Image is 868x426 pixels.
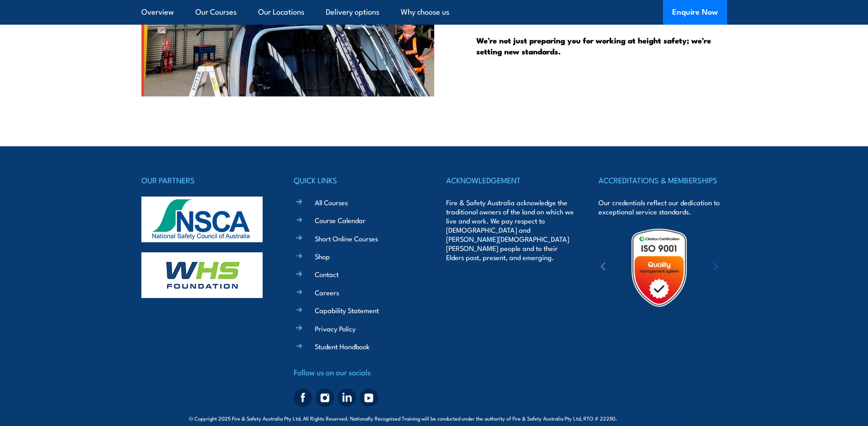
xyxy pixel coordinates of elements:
[446,198,574,262] p: Fire & Safety Australia acknowledge the traditional owners of the land on which we live and work....
[315,324,356,333] a: Privacy Policy
[315,251,330,261] a: Shop
[598,174,727,186] h4: ACCREDITATIONS & MEMBERSHIPS
[598,198,727,216] p: Our credentials reflect our dedication to exceptional service standards.
[476,34,711,57] strong: We’re not just preparing you for working at height safety; we’re setting new standards.
[315,341,370,351] a: Student Handbook
[315,269,339,279] a: Contact
[315,234,378,243] a: Short Online Courses
[619,228,699,308] img: Untitled design (19)
[294,174,422,186] h4: QUICK LINKS
[446,174,574,186] h4: ACKNOWLEDGEMENT
[628,415,679,422] span: Site:
[647,413,679,422] a: KND Digital
[189,414,679,422] span: © Copyright 2025 Fire & Safety Australia Pty Ltd, All Rights Reserved. Nationally Recognised Trai...
[315,288,339,297] a: Careers
[315,215,366,225] a: Course Calendar
[294,366,422,378] h4: Follow us on our socials
[315,305,379,315] a: Capability Statement
[141,252,263,298] img: whs-logo-footer
[315,197,348,207] a: All Courses
[700,252,779,283] img: ewpa-logo
[141,197,263,242] img: nsca-logo-footer
[141,174,270,186] h4: OUR PARTNERS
